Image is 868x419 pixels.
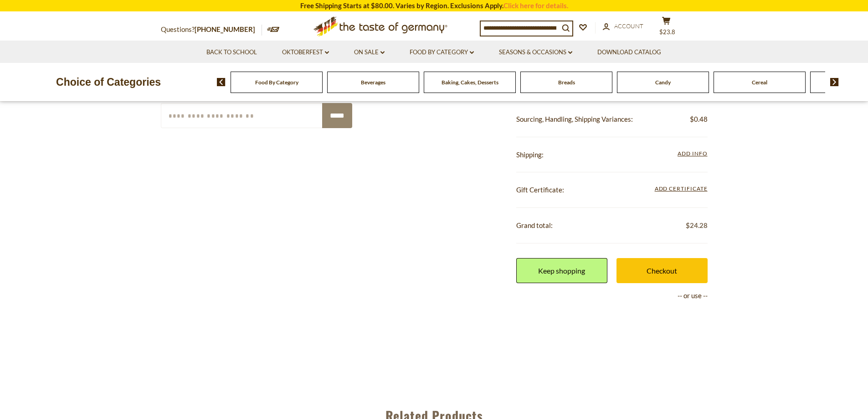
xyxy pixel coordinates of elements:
a: Checkout [616,258,708,283]
a: On Sale [354,47,385,57]
img: previous arrow [217,78,226,86]
button: $23.8 [653,16,680,39]
span: $0.48 [690,114,708,125]
span: $23.8 [659,28,675,36]
span: $24.28 [686,220,708,231]
a: Back to School [206,47,257,57]
a: Beverages [361,79,385,86]
a: Seasons & Occasions [499,47,572,57]
a: Click here for details. [503,1,568,10]
a: Breads [558,79,575,86]
a: [PHONE_NUMBER] [195,25,255,33]
span: Sourcing, Handling, Shipping Variances: [516,115,633,123]
a: Oktoberfest [282,47,329,57]
img: next arrow [830,78,839,86]
a: Food By Category [255,79,298,86]
a: Candy [655,79,671,86]
span: Add Certificate [655,184,708,194]
span: Account [614,22,643,30]
span: Shipping: [516,150,544,159]
a: Account [603,21,643,31]
span: Add Info [678,150,707,157]
p: Questions? [161,24,262,36]
span: Grand total: [516,221,553,229]
a: Download Catalog [597,47,661,57]
a: Food By Category [410,47,474,57]
a: Cereal [752,79,767,86]
p: -- or use -- [516,290,708,301]
a: Baking, Cakes, Desserts [442,79,498,86]
a: Keep shopping [516,258,607,283]
span: Gift Certificate: [516,186,564,194]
